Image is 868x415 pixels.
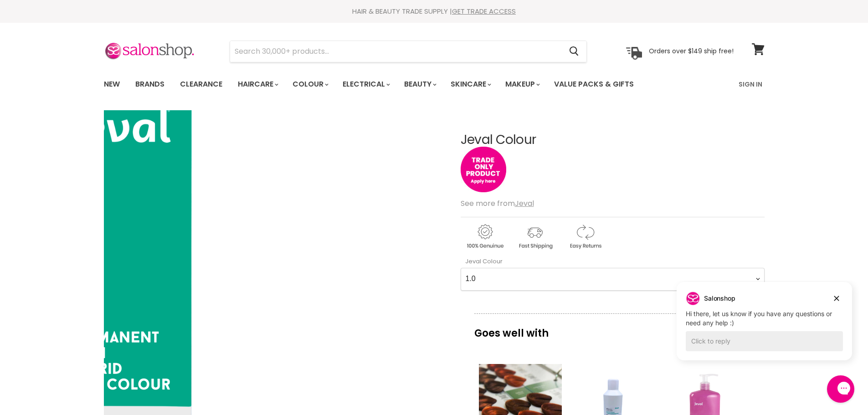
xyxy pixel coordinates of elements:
[515,198,534,209] a: Jeval
[474,313,751,343] p: Goes well with
[336,75,395,94] a: Electrical
[97,71,687,97] ul: Main menu
[444,75,497,94] a: Skincare
[547,75,641,94] a: Value Packs & Gifts
[461,257,503,266] label: Jeval Colour
[461,147,506,192] img: tradeonly_small.jpg
[92,7,776,16] div: HAIR & BEAUTY TRADE SUPPLY |
[452,6,516,16] a: GET TRADE ACCESS
[97,75,127,94] a: New
[397,75,442,94] a: Beauty
[230,41,562,62] input: Search
[562,41,586,62] button: Search
[173,75,229,94] a: Clearance
[92,71,776,97] nav: Main
[461,198,534,209] span: See more from
[822,372,859,406] iframe: Gorgias live chat messenger
[498,75,545,94] a: Makeup
[461,223,509,251] img: genuine.gif
[286,75,334,94] a: Colour
[670,281,859,374] iframe: Gorgias live chat campaigns
[733,75,768,94] a: Sign In
[461,133,765,147] h1: Jeval Colour
[561,223,609,251] img: returns.gif
[230,41,587,62] form: Product
[128,75,171,94] a: Brands
[231,75,284,94] a: Haircare
[511,223,559,251] img: shipping.gif
[649,47,734,55] p: Orders over $149 ship free!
